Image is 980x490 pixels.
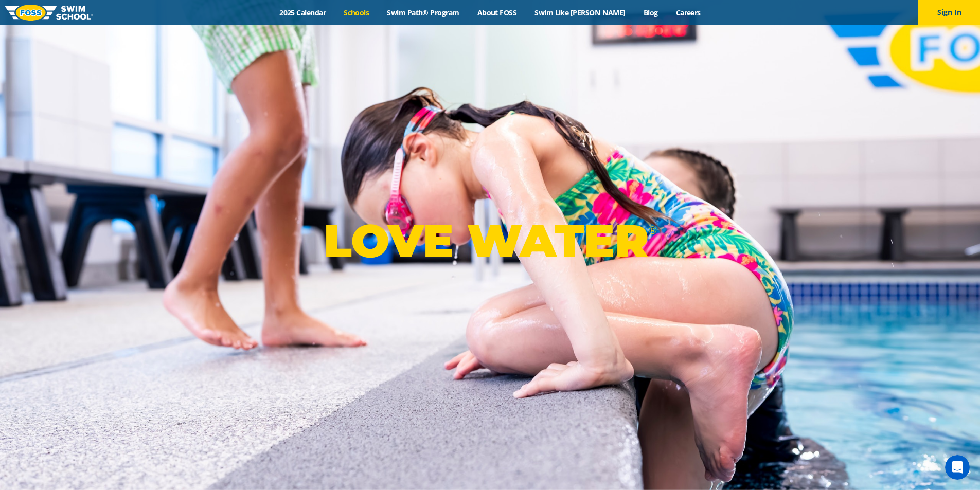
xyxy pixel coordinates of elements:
p: LOVE WATER [324,213,656,268]
img: FOSS Swim School Logo [5,5,93,21]
a: Swim Like [PERSON_NAME] [526,8,635,17]
a: Schools [335,8,378,17]
sup: ® [648,224,656,237]
a: Careers [667,8,709,17]
a: Swim Path® Program [378,8,468,17]
a: 2025 Calendar [271,8,335,17]
a: Blog [634,8,667,17]
iframe: Intercom live chat [945,455,970,480]
a: About FOSS [468,8,526,17]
